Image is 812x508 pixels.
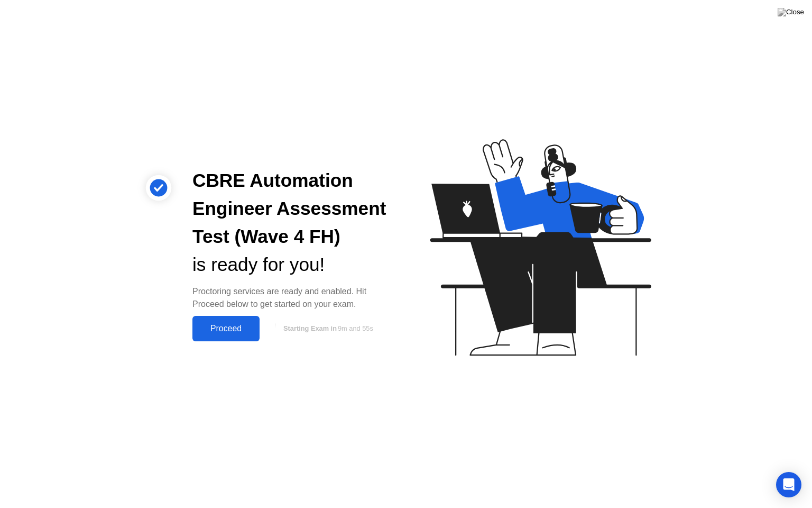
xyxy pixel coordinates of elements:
[192,251,389,279] div: is ready for you!
[192,167,389,250] div: CBRE Automation Engineer Assessment Test (Wave 4 FH)
[338,324,373,332] span: 9m and 55s
[776,472,801,497] div: Open Intercom Messenger
[196,324,256,333] div: Proceed
[192,316,260,341] button: Proceed
[265,319,389,339] button: Starting Exam in9m and 55s
[192,285,389,311] div: Proctoring services are ready and enabled. Hit Proceed below to get started on your exam.
[778,8,804,16] img: Close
